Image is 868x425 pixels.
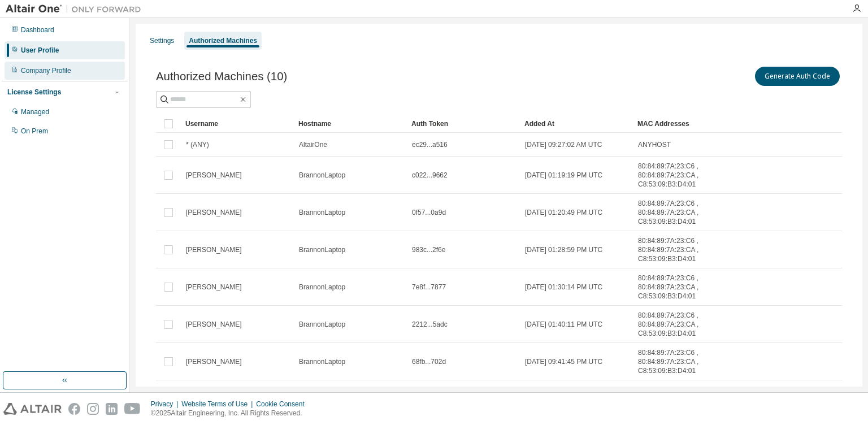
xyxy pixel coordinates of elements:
img: instagram.svg [87,403,99,415]
img: facebook.svg [68,403,80,415]
span: [PERSON_NAME] [186,357,242,366]
div: Authorized Machines [189,36,257,45]
span: BrannonLaptop [299,283,345,292]
div: Managed [21,107,49,116]
span: [DATE] 01:20:49 PM UTC [525,208,602,217]
span: 0f57...0a9d [412,208,446,217]
span: Authorized Machines (10) [156,70,287,83]
div: Auth Token [411,115,515,133]
div: Username [185,115,289,133]
span: * (ANY) [186,140,209,149]
div: On Prem [21,127,48,136]
span: 80:84:89:7A:23:C6 , 80:84:89:7A:23:CA , C8:53:09:B3:D4:01 [638,236,717,263]
span: 68fb...702d [412,357,446,366]
span: c022...9662 [412,171,448,180]
span: ec29...a516 [412,140,448,149]
span: BrannonLaptop [299,171,345,180]
span: 2212...5adc [412,320,448,329]
div: Hostname [298,115,402,133]
span: 80:84:89:7A:23:C6 , 80:84:89:7A:23:CA , C8:53:09:B3:D4:01 [638,274,717,301]
span: 80:84:89:7A:23:C6 , 80:84:89:7A:23:CA , C8:53:09:B3:D4:01 [638,385,717,413]
div: Dashboard [21,25,54,34]
span: [PERSON_NAME] [186,171,242,180]
div: License Settings [7,88,61,97]
span: [DATE] 09:27:02 AM UTC [525,140,602,149]
div: Company Profile [21,66,71,75]
span: 80:84:89:7A:23:C6 , 80:84:89:7A:23:CA , C8:53:09:B3:D4:01 [638,311,717,338]
span: 983c...2f6e [412,245,445,254]
p: © 2025 Altair Engineering, Inc. All Rights Reserved. [151,409,311,418]
span: AltairOne [299,140,327,149]
span: [DATE] 01:19:19 PM UTC [525,171,602,180]
div: User Profile [21,46,59,55]
div: Website Terms of Use [181,400,256,409]
span: ANYHOST [638,140,671,149]
img: linkedin.svg [106,403,118,415]
span: BrannonLaptop [299,208,345,217]
span: [PERSON_NAME] [186,320,242,329]
div: Privacy [151,400,181,409]
span: 80:84:89:7A:23:C6 , 80:84:89:7A:23:CA , C8:53:09:B3:D4:01 [638,162,717,189]
span: BrannonLaptop [299,320,345,329]
div: Added At [524,115,628,133]
span: [PERSON_NAME] [186,208,242,217]
span: 80:84:89:7A:23:C6 , 80:84:89:7A:23:CA , C8:53:09:B3:D4:01 [638,199,717,226]
span: [DATE] 01:28:59 PM UTC [525,245,602,254]
span: [PERSON_NAME] [186,283,242,292]
button: Generate Auth Code [755,67,840,86]
img: Altair One [6,3,147,15]
span: [DATE] 09:41:45 PM UTC [525,357,602,366]
span: [DATE] 01:30:14 PM UTC [525,283,602,292]
div: Settings [150,36,174,45]
div: MAC Addresses [637,115,718,133]
span: [PERSON_NAME] [186,245,242,254]
span: [DATE] 01:40:11 PM UTC [525,320,602,329]
span: BrannonLaptop [299,357,345,366]
span: BrannonLaptop [299,245,345,254]
span: 80:84:89:7A:23:C6 , 80:84:89:7A:23:CA , C8:53:09:B3:D4:01 [638,348,717,375]
img: altair_logo.svg [3,403,62,415]
span: 7e8f...7877 [412,283,446,292]
img: youtube.svg [124,403,141,415]
div: Cookie Consent [256,400,311,409]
